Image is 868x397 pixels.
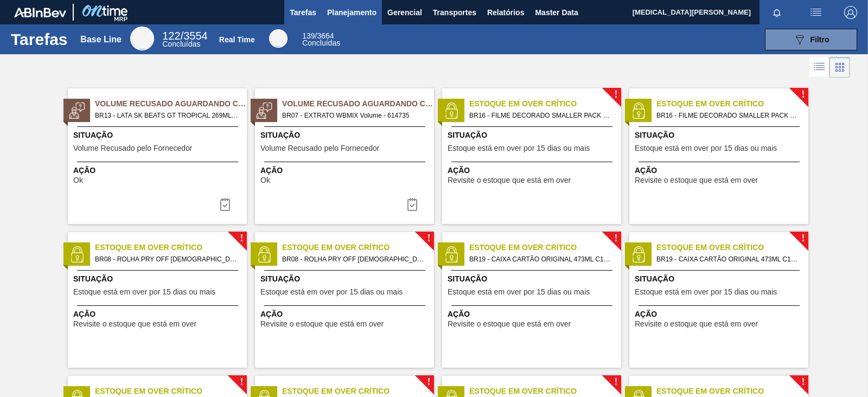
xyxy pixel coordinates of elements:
div: Completar tarefa: 30390539 [399,194,425,215]
span: Situação [635,130,806,141]
span: Transportes [433,6,476,19]
span: BR16 - FILME DECORADO SMALLER PACK 269ML [656,110,800,121]
img: icon-task-complete [219,198,232,211]
span: Estoque está em over por 15 dias ou mais [635,144,777,152]
span: Revisite o estoque que está em over [635,320,758,328]
span: Concluídas [162,40,200,48]
span: Situação [635,273,806,285]
span: / 3554 [162,30,207,42]
div: Real Time [269,29,288,48]
span: Estoque em Over Crítico [656,98,808,110]
div: Completar tarefa: 30390538 [212,194,238,215]
span: Situação [260,273,431,285]
span: ! [801,91,805,99]
span: ! [614,378,617,386]
span: 139 [302,31,315,40]
div: Base Line [130,27,154,50]
img: icon-task-complete [406,198,419,211]
span: Estoque em Over Crítico [282,386,434,397]
span: Situação [73,273,244,285]
button: Filtro [765,29,857,50]
span: Tarefas [290,6,316,19]
span: BR08 - ROLHA PRY OFF BRAHMA 300ML [282,253,425,265]
span: Filtro [810,35,829,44]
span: Estoque está em over por 15 dias ou mais [260,288,403,296]
span: Ação [73,165,244,176]
span: Volume Recusado Aguardando Ciência [95,98,247,110]
span: Revisite o estoque que está em over [448,320,571,328]
span: ! [614,234,617,242]
span: ! [801,234,805,242]
span: BR08 - ROLHA PRY OFF BRAHMA 300ML [95,253,238,265]
span: ! [427,378,430,386]
span: Estoque em Over Crítico [469,98,621,110]
span: Revisite o estoque que está em over [448,176,571,184]
span: Estoque em Over Crítico [282,242,434,253]
span: BR19 - CAIXA CARTÃO ORIGINAL 473ML C12 SLEEK [656,253,800,265]
img: status [69,103,85,119]
img: status [443,103,459,119]
span: Estoque está em over por 15 dias ou mais [448,144,590,152]
img: userActions [809,6,822,19]
div: Real Time [219,35,255,44]
div: Base Line [162,31,207,48]
div: Real Time [302,33,340,47]
span: Volume Recusado pelo Fornecedor [73,144,192,152]
span: Planejamento [327,6,376,19]
span: / 3664 [302,31,334,40]
span: Estoque em Over Crítico [469,386,621,397]
span: Situação [448,273,618,285]
span: BR07 - EXTRATO WBMIX Volume - 614735 [282,110,425,121]
img: status [443,246,459,262]
span: Estoque está em over por 15 dias ou mais [448,288,590,296]
span: ! [427,234,430,242]
span: Estoque em Over Crítico [95,242,247,253]
span: Estoque em Over Crítico [95,386,247,397]
span: Situação [73,130,244,141]
button: icon-task-complete [399,194,425,215]
div: Visão em Lista [809,57,829,78]
span: Ação [635,165,806,176]
div: Base Line [80,35,122,44]
img: status [256,246,272,262]
span: BR19 - CAIXA CARTÃO ORIGINAL 473ML C12 SLEEK [469,253,612,265]
h1: Tarefas [11,33,68,46]
span: Estoque está em over por 15 dias ou mais [635,288,777,296]
span: Relatórios [487,6,524,19]
img: TNhmsLtSVTkK8tSr43FrP2fwEKptu5GPRR3wAAAABJRU5ErkJggg== [14,8,66,17]
span: Gerencial [387,6,422,19]
span: Concluídas [302,39,340,47]
span: Volume Recusado Aguardando Ciência [282,98,434,110]
img: status [256,103,272,119]
span: Master Data [535,6,578,19]
span: Ação [260,165,431,176]
img: status [69,246,85,262]
span: Revisite o estoque que está em over [73,320,196,328]
span: Ação [448,309,618,320]
span: Ação [448,165,618,176]
span: BR13 - LATA SK BEATS GT TROPICAL 269ML Volume - 630026 [95,110,238,121]
span: Ação [635,309,806,320]
img: status [630,103,647,119]
span: Volume Recusado pelo Fornecedor [260,144,379,152]
button: icon-task-complete [212,194,238,215]
span: Ação [73,309,244,320]
span: ! [801,378,805,386]
div: Visão em Cards [829,57,850,78]
span: BR16 - FILME DECORADO SMALLER PACK 269ML [469,110,612,121]
span: Situação [260,130,431,141]
span: Estoque em Over Crítico [656,386,808,397]
span: ! [240,234,243,242]
span: ! [614,91,617,99]
span: Estoque em Over Crítico [656,242,808,253]
span: Revisite o estoque que está em over [260,320,384,328]
span: Ok [73,176,83,184]
span: Ok [260,176,270,184]
span: Situação [448,130,618,141]
span: ! [240,378,243,386]
span: 122 [162,30,180,42]
img: Logout [844,6,857,19]
span: Estoque está em over por 15 dias ou mais [73,288,215,296]
span: Ação [260,309,431,320]
span: Revisite o estoque que está em over [635,176,758,184]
